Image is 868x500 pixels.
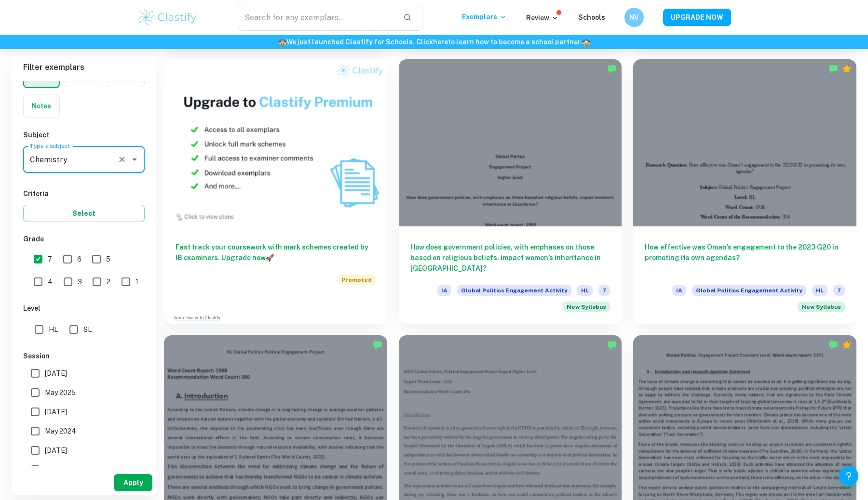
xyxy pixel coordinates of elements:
h6: NV [629,12,640,23]
div: Premium [842,340,852,350]
span: [DATE] [45,407,67,417]
span: May 2024 [45,426,76,436]
span: New Syllabus [798,302,845,312]
span: 6 [77,254,81,264]
button: Select [23,205,145,222]
label: Type a subject [30,142,70,150]
img: Marked [828,64,838,74]
p: Review [526,13,559,23]
span: 4 [48,276,53,287]
span: Global Politics Engagement Activity [457,285,571,296]
img: Clastify logo [137,8,198,27]
a: Advertise with Clastify [174,315,220,321]
span: 2 [107,276,110,287]
span: [DATE] [45,445,67,456]
img: Marked [607,340,617,350]
span: 7 [48,254,52,264]
input: Search for any exemplars... [238,4,395,31]
img: Marked [828,340,838,350]
h6: Session [23,351,145,361]
span: May 2025 [45,387,76,398]
h6: Grade [23,234,145,244]
a: Schools [578,13,605,21]
span: Global Politics Engagement Activity [692,285,806,296]
button: UPGRADE NOW [663,9,731,26]
button: Open [128,153,141,166]
h6: Criteria [23,188,145,199]
h6: How does government policies, with emphases on those based on religious beliefs, impact women’s i... [410,242,610,274]
button: Help and Feedback [839,466,858,486]
h6: Level [23,303,145,314]
span: New Syllabus [563,302,610,312]
img: Marked [373,340,382,350]
a: How effective was Oman’s engagement to the 2023 G20 in promoting its own agendas?IAGlobal Politic... [633,59,856,324]
div: Starting from the May 2026 session, the Global Politics Engagement Activity requirements have cha... [563,302,610,312]
h6: Filter exemplars [12,54,156,81]
span: 7 [598,285,610,296]
img: Thumbnail [164,59,387,226]
div: Starting from the May 2026 session, the Global Politics Engagement Activity requirements have cha... [798,302,845,312]
span: [DATE] [45,368,67,379]
span: HL [577,285,593,296]
div: Premium [842,64,852,74]
span: 🏫 [278,38,286,46]
button: NV [624,8,644,27]
span: 🚀 [266,254,274,262]
p: Exemplars [462,12,507,22]
span: 🏫 [582,38,590,46]
span: HL [49,324,58,335]
span: IA [437,285,451,296]
h6: Fast track your coursework with mark schemes created by IB examiners. Upgrade now [176,242,376,263]
span: SL [83,324,92,335]
span: 3 [78,276,82,287]
img: Marked [607,64,617,74]
span: 7 [833,285,845,296]
button: Clear [115,153,129,166]
button: Notes [24,94,59,118]
h6: Subject [23,130,145,140]
h6: How effective was Oman’s engagement to the 2023 G20 in promoting its own agendas? [645,242,845,274]
span: Promoted [338,275,376,285]
a: here [433,38,448,46]
span: 5 [106,254,110,264]
span: HL [812,285,827,296]
span: IA [672,285,686,296]
span: May 2023 [45,464,76,475]
span: 1 [136,276,138,287]
a: How does government policies, with emphases on those based on religious beliefs, impact women’s i... [399,59,622,324]
button: Apply [114,474,152,491]
h6: We just launched Clastify for Schools. Click to learn how to become a school partner. [2,37,866,47]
